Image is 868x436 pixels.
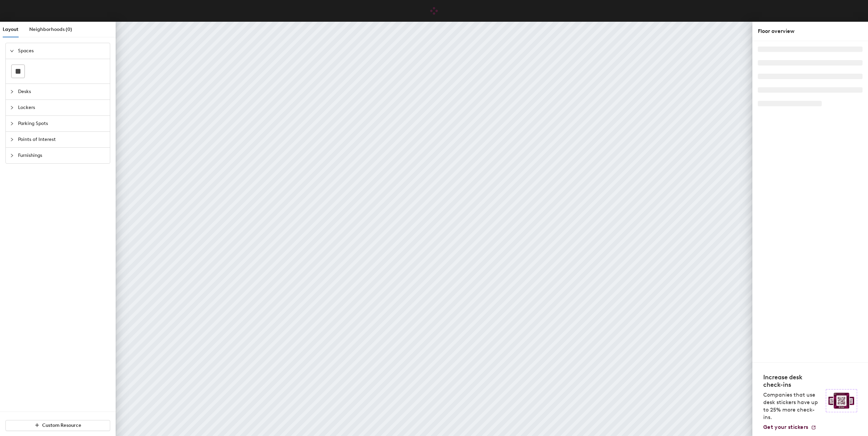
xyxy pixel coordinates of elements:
[826,389,857,412] img: Sticker logo
[18,116,106,131] span: Parking Spots
[10,49,14,53] span: expanded
[763,424,816,431] a: Get your stickers
[10,138,14,142] span: collapsed
[10,106,14,110] span: collapsed
[18,132,106,147] span: Points of Interest
[42,422,81,428] span: Custom Resource
[763,424,808,430] span: Get your stickers
[18,43,106,59] span: Spaces
[763,374,822,388] h4: Increase desk check-ins
[18,100,106,115] span: Lockers
[18,84,106,99] span: Desks
[5,420,110,431] button: Custom Resource
[29,26,72,32] span: Neighborhoods (0)
[758,27,863,35] div: Floor overview
[18,148,106,163] span: Furnishings
[3,26,18,32] span: Layout
[10,153,14,158] span: collapsed
[763,391,822,421] p: Companies that use desk stickers have up to 25% more check-ins.
[10,122,14,126] span: collapsed
[10,90,14,94] span: collapsed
